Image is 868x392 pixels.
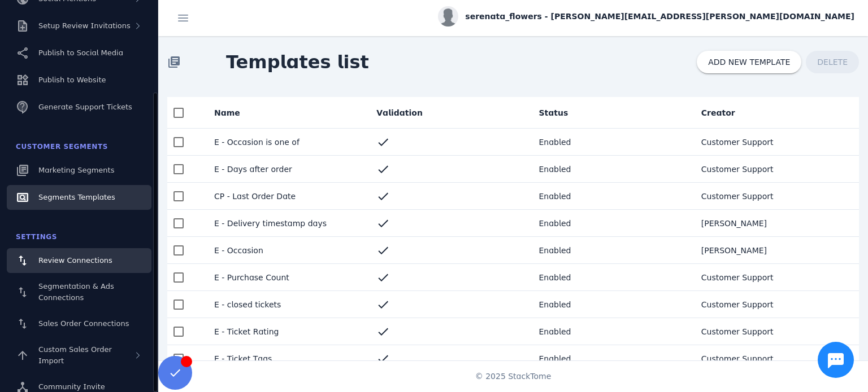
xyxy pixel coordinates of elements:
[7,158,151,183] a: Marketing Segments
[376,244,390,257] mat-icon: check
[38,319,129,328] span: Sales Order Connections
[530,129,692,156] mat-cell: Enabled
[376,352,390,365] mat-icon: check
[7,185,151,210] a: Segments Templates
[530,156,692,183] mat-cell: Enabled
[530,210,692,237] mat-cell: Enabled
[38,256,112,265] span: Review Connections
[205,183,367,210] mat-cell: CP - Last Order Date
[692,318,859,345] mat-cell: Customer Support
[692,237,859,264] mat-cell: [PERSON_NAME]
[205,129,367,156] mat-cell: E - Occasion is one of
[367,97,530,129] mat-header-cell: Validation
[530,345,692,372] mat-cell: Enabled
[376,271,390,284] mat-icon: check
[205,237,367,264] mat-cell: E - Occasion
[167,55,181,69] mat-icon: library_books
[692,129,859,156] mat-cell: Customer Support
[438,6,854,27] button: serenata_flowers - [PERSON_NAME][EMAIL_ADDRESS][PERSON_NAME][DOMAIN_NAME]
[530,237,692,264] mat-cell: Enabled
[205,291,367,318] mat-cell: E - closed tickets
[530,291,692,318] mat-cell: Enabled
[16,233,57,241] span: Settings
[692,183,859,210] mat-cell: Customer Support
[376,135,390,149] mat-icon: check
[205,318,367,345] mat-cell: E - Ticket Rating
[692,264,859,291] mat-cell: Customer Support
[38,21,131,30] span: Setup Review Invitations
[530,318,692,345] mat-cell: Enabled
[16,143,108,151] span: Customer Segments
[38,345,112,365] span: Custom Sales Order Import
[376,190,390,203] mat-icon: check
[692,97,859,129] mat-header-cell: Creator
[7,311,151,336] a: Sales Order Connections
[7,275,151,309] a: Segmentation & Ads Connections
[205,97,367,129] mat-header-cell: Name
[38,103,132,111] span: Generate Support Tickets
[692,210,859,237] mat-cell: [PERSON_NAME]
[530,183,692,210] mat-cell: Enabled
[438,6,458,27] img: profile.jpg
[217,39,378,85] span: Templates list
[692,156,859,183] mat-cell: Customer Support
[38,382,105,391] span: Community Invite
[376,298,390,311] mat-icon: check
[692,345,859,372] mat-cell: Customer Support
[38,49,123,57] span: Publish to Social Media
[7,68,151,93] a: Publish to Website
[38,193,115,201] span: Segments Templates
[376,325,390,338] mat-icon: check
[38,282,114,302] span: Segmentation & Ads Connections
[7,95,151,120] a: Generate Support Tickets
[475,371,552,382] span: © 2025 StackTome
[38,166,114,174] span: Marketing Segments
[530,97,692,129] mat-header-cell: Status
[38,76,106,84] span: Publish to Website
[7,41,151,65] a: Publish to Social Media
[530,264,692,291] mat-cell: Enabled
[205,210,367,237] mat-cell: E - Delivery timestamp days
[7,248,151,273] a: Review Connections
[205,345,367,372] mat-cell: E - Ticket Tags
[692,291,859,318] mat-cell: Customer Support
[376,162,390,176] mat-icon: check
[697,51,801,73] button: ADD NEW TEMPLATE
[708,58,790,66] span: ADD NEW TEMPLATE
[205,156,367,183] mat-cell: E - Days after order
[205,264,367,291] mat-cell: E - Purchase Count
[465,11,854,23] span: serenata_flowers - [PERSON_NAME][EMAIL_ADDRESS][PERSON_NAME][DOMAIN_NAME]
[376,217,390,230] mat-icon: check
